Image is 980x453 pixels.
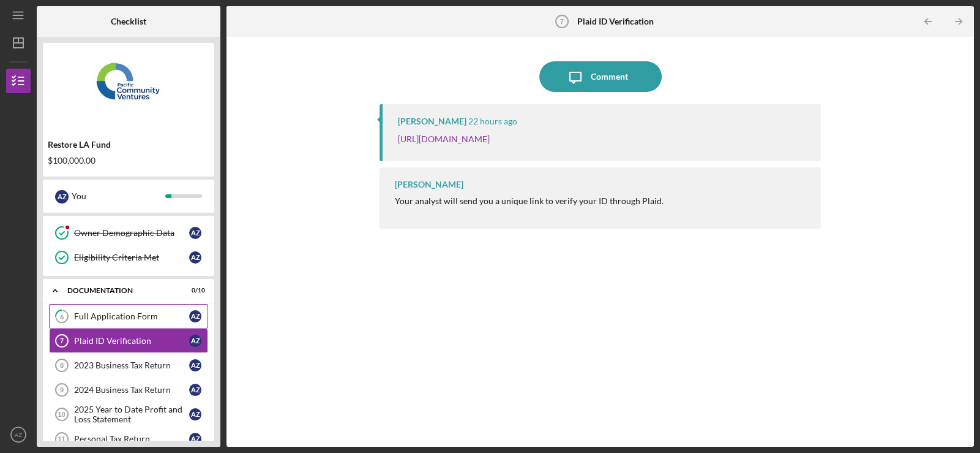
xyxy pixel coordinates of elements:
div: Restore LA Fund [48,140,209,150]
tspan: 9 [60,386,64,394]
tspan: 7 [60,337,64,345]
time: 2025-10-03 22:55 [468,116,517,126]
div: A Z [189,251,201,264]
tspan: 11 [58,435,65,443]
tspan: 6 [60,313,64,321]
b: Checklist [111,17,146,26]
div: $100,000.00 [48,156,209,166]
div: Full Application Form [74,311,189,321]
div: Plaid ID Verification [74,336,189,346]
a: 92024 Business Tax ReturnAZ [49,378,208,402]
text: AZ [15,432,22,438]
div: Your analyst will send you a unique link to verify your ID through Plaid. [395,196,664,206]
div: A Z [189,359,201,371]
a: 102025 Year to Date Profit and Loss StatementAZ [49,402,208,427]
div: A Z [189,384,201,396]
div: A Z [189,433,201,445]
div: Eligibility Criteria Met [74,253,189,262]
div: A Z [189,227,201,239]
div: 2023 Business Tax Return [74,360,189,370]
tspan: 8 [60,362,64,369]
a: 82023 Business Tax ReturnAZ [49,353,208,378]
div: 2025 Year to Date Profit and Loss Statement [74,405,189,424]
a: 6Full Application FormAZ [49,304,208,329]
b: Plaid ID Verification [577,17,654,26]
div: [PERSON_NAME] [398,116,466,126]
div: Owner Demographic Data [74,228,189,238]
div: A Z [189,310,201,322]
div: You [72,186,165,207]
div: A Z [189,408,201,421]
a: Owner Demographic DataAZ [49,221,208,245]
div: A Z [55,190,69,204]
tspan: 10 [58,411,65,418]
a: [URL][DOMAIN_NAME] [398,134,490,144]
div: A Z [189,335,201,347]
a: Eligibility Criteria MetAZ [49,245,208,270]
div: Documentation [67,287,174,294]
img: Product logo [43,49,214,123]
a: 11Personal Tax ReturnAZ [49,427,208,451]
div: Personal Tax Return [74,434,189,444]
div: Comment [591,61,628,92]
div: 2024 Business Tax Return [74,385,189,395]
button: AZ [6,422,31,447]
div: [PERSON_NAME] [395,180,463,189]
tspan: 7 [560,18,564,25]
button: Comment [539,61,662,92]
div: 0 / 10 [183,287,205,294]
a: 7Plaid ID VerificationAZ [49,329,208,353]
